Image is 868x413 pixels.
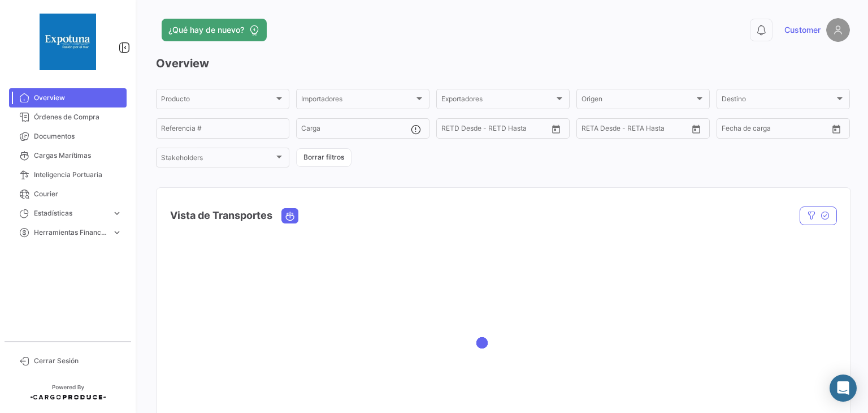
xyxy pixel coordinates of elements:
[282,209,298,223] button: Ocean
[34,150,122,161] span: Cargas Marítimas
[610,126,661,134] input: Hasta
[34,189,122,199] span: Courier
[9,146,127,165] a: Cargas Marítimas
[40,14,96,70] img: 1b49f9e2-1797-498b-b719-72a01eb73231.jpeg
[688,121,705,137] button: Open calendar
[722,126,742,134] input: Desde
[34,131,122,141] span: Documentos
[9,107,127,127] a: Órdenes de Compra
[301,97,414,105] span: Importadores
[112,227,122,238] span: expand_more
[750,126,801,134] input: Hasta
[581,126,602,134] input: Desde
[784,24,821,36] span: Customer
[112,208,122,218] span: expand_more
[34,170,122,180] span: Inteligencia Portuaria
[826,18,850,42] img: placeholder-user.png
[161,156,274,164] span: Stakeholders
[34,227,107,238] span: Herramientas Financieras
[581,97,695,105] span: Origen
[162,19,267,41] button: ¿Qué hay de nuevo?
[296,148,351,167] button: Borrar filtros
[161,97,274,105] span: Producto
[830,375,857,402] div: Abrir Intercom Messenger
[470,126,520,134] input: Hasta
[9,127,127,146] a: Documentos
[168,24,244,36] span: ¿Qué hay de nuevo?
[722,97,835,105] span: Destino
[170,208,272,223] h4: Vista de Transportes
[34,356,122,366] span: Cerrar Sesión
[34,93,122,103] span: Overview
[441,126,462,134] input: Desde
[156,55,850,71] h3: Overview
[441,97,554,105] span: Exportadores
[9,184,127,204] a: Courier
[34,112,122,122] span: Órdenes de Compra
[548,121,565,137] button: Open calendar
[828,121,845,137] button: Open calendar
[9,88,127,107] a: Overview
[34,208,107,218] span: Estadísticas
[9,165,127,184] a: Inteligencia Portuaria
